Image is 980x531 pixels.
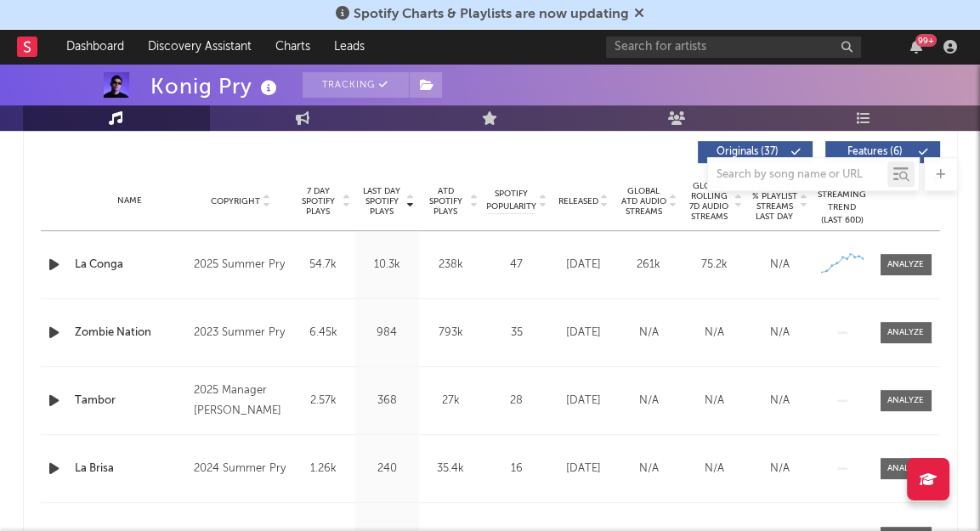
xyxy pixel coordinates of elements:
a: Dashboard [54,30,136,64]
a: Tambor [75,393,186,410]
div: Konig Pry [150,72,281,100]
div: N/A [751,460,808,477]
div: 35 [487,325,547,342]
button: 99+ [910,40,922,54]
a: Leads [322,30,377,64]
div: 27k [423,393,479,410]
div: [DATE] [555,257,612,274]
div: [DATE] [555,325,612,342]
span: 7 Day Spotify Plays [296,186,341,217]
div: 35.4k [423,460,479,477]
div: 261k [620,257,677,274]
div: 1.26k [296,460,351,477]
span: Global ATD Audio Streams [620,186,667,217]
a: Charts [263,30,322,64]
div: 238k [423,257,479,274]
input: Search by song name or URL [708,168,887,182]
span: Estimated % Playlist Streams Last Day [751,181,798,222]
div: Global Streaming Trend (Last 60D) [817,176,868,227]
div: 99 + [915,34,937,47]
a: Discovery Assistant [136,30,263,64]
button: Tracking [303,72,409,98]
div: Name [75,195,186,207]
div: 2.57k [296,393,351,410]
div: 368 [360,393,415,410]
div: N/A [686,393,743,410]
span: ATD Spotify Plays [423,186,468,217]
div: N/A [620,393,677,410]
span: Originals ( 37 ) [709,147,787,157]
span: Global Rolling 7D Audio Streams [686,181,733,222]
div: 47 [487,257,547,274]
div: N/A [751,257,808,274]
div: N/A [686,460,743,477]
div: [DATE] [555,460,612,477]
div: 54.7k [296,257,351,274]
input: Search for artists [606,37,861,58]
div: N/A [751,325,808,342]
div: 10.3k [360,257,415,274]
span: Dismiss [634,8,644,21]
div: N/A [620,325,677,342]
div: 16 [487,460,547,477]
div: 793k [423,325,479,342]
span: Copyright [211,196,260,206]
div: 75.2k [686,257,743,274]
div: N/A [686,325,743,342]
button: Originals(37) [698,141,813,163]
a: La Brisa [75,460,186,477]
div: 240 [360,460,415,477]
span: Spotify Popularity [486,188,536,213]
button: Features(6) [825,141,940,163]
div: N/A [751,393,808,410]
a: Zombie Nation [75,325,186,342]
span: Spotify Charts & Playlists are now updating [354,8,629,21]
div: 2025 Manager [PERSON_NAME] [194,381,286,421]
a: La Conga [75,257,186,274]
div: 2024 Summer Pry [194,459,286,479]
span: Released [558,196,598,206]
div: 6.45k [296,325,351,342]
div: N/A [620,460,677,477]
div: 984 [360,325,415,342]
span: Last Day Spotify Plays [360,186,405,217]
div: 2025 Summer Pry [194,255,286,275]
div: 28 [487,393,547,410]
div: 2023 Summer Pry [194,323,286,343]
span: Features ( 6 ) [836,147,915,157]
div: [DATE] [555,393,612,410]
